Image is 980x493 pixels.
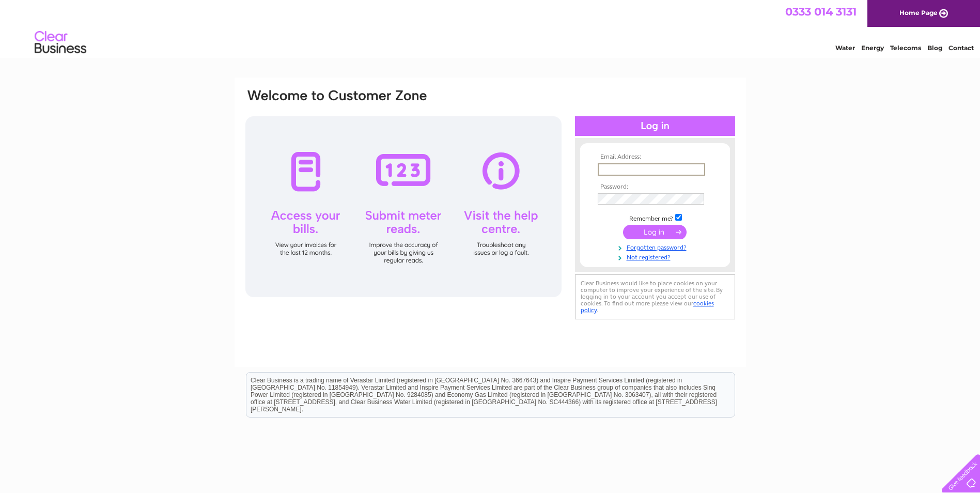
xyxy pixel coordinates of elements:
[595,212,715,223] td: Remember me?
[598,242,715,252] a: Forgotten password?
[890,44,921,52] a: Telecoms
[595,153,715,161] th: Email Address:
[948,44,974,52] a: Contact
[598,252,715,261] a: Not registered?
[595,183,715,191] th: Password:
[575,274,735,319] div: Clear Business would like to place cookies on your computer to improve your experience of the sit...
[927,44,942,52] a: Blog
[861,44,884,52] a: Energy
[34,27,87,58] img: logo.png
[785,5,857,18] a: 0333 014 3131
[623,225,687,239] input: Submit
[581,300,714,314] a: cookies policy
[246,6,735,50] div: Clear Business is a trading name of Verastar Limited (registered in [GEOGRAPHIC_DATA] No. 3667643...
[835,44,855,52] a: Water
